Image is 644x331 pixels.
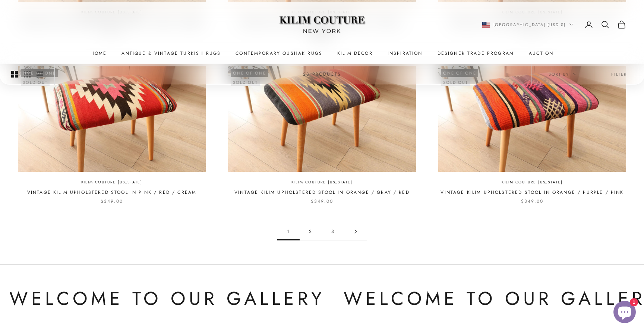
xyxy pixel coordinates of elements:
nav: Primary navigation [18,50,626,57]
a: Go to page 2 [300,223,322,240]
button: Switch to smaller product images [24,64,31,84]
a: Vintage Kilim Upholstered Stool in Pink / Red / Cream [27,189,196,196]
img: vintage flat-woven kilim upholstered footstool with wooden legs [438,66,626,172]
p: Welcome to Our Gallery [6,283,322,314]
sale-price: $349.00 [311,198,333,205]
img: United States [482,22,490,28]
a: Contemporary Oushak Rugs [236,50,322,57]
a: Auction [529,50,553,57]
button: Switch to larger product images [11,64,18,84]
sale-price: $349.00 [521,198,543,205]
a: Go to page 2 [344,223,367,240]
p: 28 products [303,70,341,78]
a: Kilim Couture [US_STATE] [502,179,563,186]
img: upholstered bench made of handwoven wool flat-weave Turkish rug [228,66,416,172]
sale-price: $349.00 [101,198,123,205]
inbox-online-store-chat: Shopify online store chat [611,301,638,325]
a: Kilim Couture [US_STATE] [291,179,353,186]
button: Sort by [531,64,594,84]
a: Designer Trade Program [438,50,514,57]
a: Inspiration [388,50,423,57]
a: Go to page 3 [322,223,344,240]
img: Logo of Kilim Couture New York [275,7,369,42]
button: Change country or currency [482,21,574,28]
nav: Secondary navigation [482,20,626,29]
span: [GEOGRAPHIC_DATA] (USD $) [493,21,566,28]
img: kilim ottoman stool handcrafted by Turkish artisans sustainably [18,66,206,172]
button: Switch to compact product images [37,64,43,84]
span: Sort by [549,71,577,78]
span: 1 [277,223,300,240]
button: Filter [594,64,644,84]
summary: Kilim Decor [337,50,373,57]
a: Kilim Couture [US_STATE] [81,179,142,186]
a: Antique & Vintage Turkish Rugs [121,50,221,57]
a: Home [91,50,107,57]
nav: Pagination navigation [277,223,367,240]
a: Vintage Kilim Upholstered Stool in Orange / Purple / Pink [441,189,624,196]
a: Vintage Kilim Upholstered Stool in Orange / Gray / Red [234,189,410,196]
